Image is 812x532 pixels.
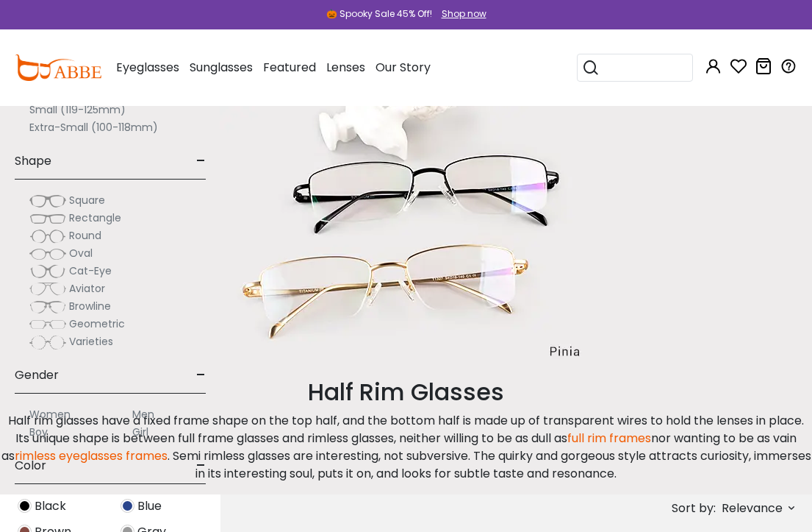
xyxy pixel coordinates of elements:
span: Square [69,193,105,208]
span: Sunglasses [190,59,253,76]
img: Cat-Eye.png [29,264,66,279]
label: Men [132,405,154,423]
span: Round [69,228,101,243]
span: Blue [137,497,162,515]
span: Shape [15,143,51,179]
img: Blue [121,499,134,513]
label: Girl [132,423,148,441]
span: - [196,143,206,179]
div: 🎃 Spooky Sale 45% Off! [326,7,432,21]
span: - [196,358,206,393]
img: Round.png [29,229,66,244]
span: Featured [263,59,316,76]
span: Gender [15,358,59,393]
img: Oval.png [29,247,66,261]
img: Square.png [29,194,66,208]
span: Varieties [69,334,113,349]
span: Cat-Eye [69,263,112,278]
a: full rim frames [567,430,651,447]
img: half rim glasses [220,106,593,363]
span: Browline [69,299,111,313]
span: Geometric [69,316,125,331]
img: Rectangle.png [29,211,66,226]
span: Eyeglasses [116,59,179,76]
img: Black [18,499,32,513]
span: Aviator [69,281,105,296]
span: Relevance [722,495,783,522]
img: Geometric.png [29,317,66,332]
span: Rectangle [69,210,121,225]
img: abbeglasses.com [15,54,101,81]
label: Women [29,405,71,423]
span: Our Story [376,59,431,76]
label: Extra-Small (100-118mm) [29,118,158,136]
span: - [196,448,206,483]
img: Aviator.png [29,282,66,297]
span: Black [35,497,66,515]
label: Boy [29,423,48,441]
span: Color [15,448,46,483]
span: Lenses [326,59,365,76]
img: Browline.png [29,299,66,314]
label: Small (119-125mm) [29,101,126,118]
span: Oval [69,246,93,260]
a: Shop now [434,7,486,20]
img: Varieties.png [29,335,66,350]
span: Sort by: [672,500,716,517]
div: Shop now [442,7,486,21]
